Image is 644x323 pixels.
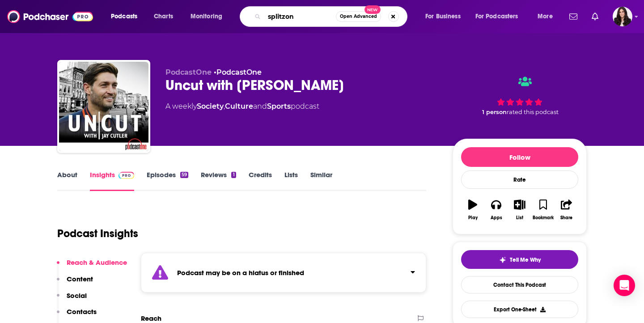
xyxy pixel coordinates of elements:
[248,6,416,27] div: Search podcasts, credits, & more...
[253,102,267,110] span: and
[491,215,502,221] div: Apps
[364,5,381,14] span: New
[475,10,518,23] span: For Podcasters
[191,10,222,23] span: Monitoring
[90,170,134,191] a: InsightsPodchaser Pro
[484,194,508,226] button: Apps
[201,170,236,191] a: Reviews1
[566,9,581,24] a: Show notifications dropdown
[531,194,555,226] button: Bookmark
[470,9,531,24] button: open menu
[284,170,298,191] a: Lists
[57,170,77,191] a: About
[468,215,478,221] div: Play
[510,256,541,263] span: Tell Me Why
[141,314,161,323] h2: Reach
[225,102,253,110] a: Culture
[461,276,578,293] a: Contact This Podcast
[538,10,553,23] span: More
[154,10,173,23] span: Charts
[7,8,93,25] img: Podchaser - Follow, Share and Rate Podcasts
[560,215,572,221] div: Share
[119,172,134,179] img: Podchaser Pro
[67,291,87,300] p: Social
[177,268,304,277] strong: Podcast may be on a hiatus or finished
[508,194,531,226] button: List
[613,7,632,26] button: Show profile menu
[224,102,225,110] span: ,
[147,170,188,191] a: Episodes59
[57,227,138,240] h1: Podcast Insights
[507,109,559,115] span: rated this podcast
[165,68,212,76] span: PodcastOne
[67,258,127,267] p: Reach & Audience
[461,170,578,189] div: Rate
[67,275,93,283] p: Content
[231,172,236,178] div: 1
[453,68,587,123] div: 1 personrated this podcast
[613,7,632,26] img: User Profile
[461,147,578,167] button: Follow
[165,101,319,112] div: A weekly podcast
[59,62,148,151] img: Uncut with Jay Cutler
[588,9,602,24] a: Show notifications dropdown
[111,10,137,23] span: Podcasts
[216,68,262,76] a: PodcastOne
[57,258,127,275] button: Reach & Audience
[340,14,377,19] span: Open Advanced
[57,275,93,291] button: Content
[249,170,272,191] a: Credits
[67,307,97,316] p: Contacts
[214,68,262,76] span: •
[419,9,472,24] button: open menu
[264,9,336,24] input: Search podcasts, credits, & more...
[461,301,578,318] button: Export One-Sheet
[614,275,635,296] div: Open Intercom Messenger
[310,170,332,191] a: Similar
[533,215,554,221] div: Bookmark
[461,194,484,226] button: Play
[516,215,523,221] div: List
[148,9,178,24] a: Charts
[531,9,564,24] button: open menu
[499,256,506,263] img: tell me why sparkle
[141,253,426,293] section: Click to expand status details
[425,10,461,23] span: For Business
[482,109,507,115] span: 1 person
[184,9,234,24] button: open menu
[613,7,632,26] span: Logged in as RebeccaShapiro
[180,172,188,178] div: 59
[197,102,224,110] a: Society
[461,250,578,269] button: tell me why sparkleTell Me Why
[555,194,578,226] button: Share
[57,291,87,308] button: Social
[267,102,291,110] a: Sports
[336,11,381,22] button: Open AdvancedNew
[105,9,149,24] button: open menu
